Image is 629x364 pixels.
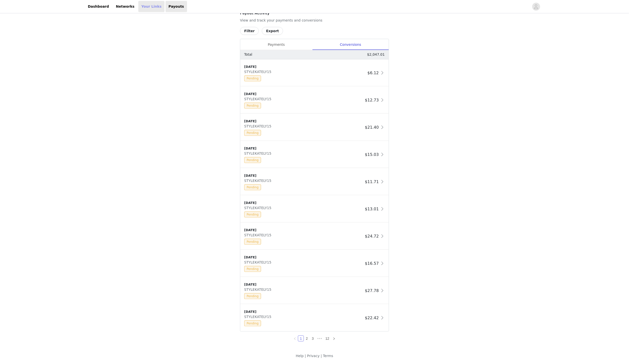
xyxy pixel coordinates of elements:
[307,354,320,358] a: Privacy
[240,195,389,223] div: clickable-list-item
[244,260,273,264] span: STYLEKATELY15
[316,336,324,341] span: •••
[296,354,304,358] a: Help
[367,52,385,57] p: $2,047.01
[244,179,273,183] span: STYLEKATELY15
[85,1,112,12] a: Dashboard
[244,130,261,136] span: Pending
[244,103,261,109] span: Pending
[305,354,306,358] span: |
[240,304,389,331] div: clickable-list-item
[367,71,379,75] span: $6.12
[244,288,273,291] span: STYLEKATELY15
[323,354,333,358] a: Terms
[534,3,538,11] div: avatar
[262,27,283,35] button: Export
[240,114,389,141] div: clickable-list-item
[244,146,363,151] div: [DATE]
[365,234,379,239] span: $24.72
[244,255,363,260] div: [DATE]
[138,1,165,12] a: Your Links
[244,206,273,210] span: STYLEKATELY15
[244,239,261,245] span: Pending
[244,282,363,287] div: [DATE]
[240,141,389,168] div: clickable-list-item
[244,64,365,69] div: [DATE]
[244,320,261,326] span: Pending
[312,39,389,50] div: Conversions
[293,337,296,340] i: icon: left
[244,212,261,218] span: Pending
[244,70,273,74] span: STYLEKATELY15
[365,315,379,320] span: $22.42
[304,336,310,341] a: 2
[365,179,379,184] span: $11.71
[240,39,312,50] div: Payments
[298,336,304,341] li: 1
[310,336,316,341] li: 3
[365,152,379,157] span: $15.03
[244,173,363,178] div: [DATE]
[365,288,379,293] span: $27.78
[333,337,336,340] i: icon: right
[244,119,363,124] div: [DATE]
[240,27,259,35] button: Filter
[244,184,261,190] span: Pending
[240,87,389,114] div: clickable-list-item
[240,18,389,23] p: View and track your payments and conversions
[244,124,273,128] span: STYLEKATELY15
[304,336,310,341] li: 2
[365,207,379,211] span: $13.01
[316,336,324,341] li: Next 3 Pages
[321,354,322,358] span: |
[244,157,261,163] span: Pending
[244,309,363,314] div: [DATE]
[240,59,389,87] div: clickable-list-item
[244,92,363,97] div: [DATE]
[240,223,389,250] div: clickable-list-item
[324,336,331,341] a: 12
[244,151,273,155] span: STYLEKATELY15
[244,52,252,57] p: Total
[244,266,261,272] span: Pending
[166,1,187,12] a: Payouts
[331,336,337,341] li: Next Page
[244,228,363,233] div: [DATE]
[240,250,389,277] div: clickable-list-item
[298,336,304,341] a: 1
[113,1,137,12] a: Networks
[310,336,315,341] a: 3
[244,315,273,319] span: STYLEKATELY15
[244,293,261,299] span: Pending
[324,336,331,341] li: 12
[365,261,379,266] span: $16.57
[240,168,389,195] div: clickable-list-item
[244,200,363,205] div: [DATE]
[365,125,379,130] span: $21.40
[240,277,389,304] div: clickable-list-item
[244,75,261,81] span: Pending
[244,233,273,237] span: STYLEKATELY15
[244,97,273,101] span: STYLEKATELY15
[292,336,298,341] li: Previous Page
[365,98,379,102] span: $12.73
